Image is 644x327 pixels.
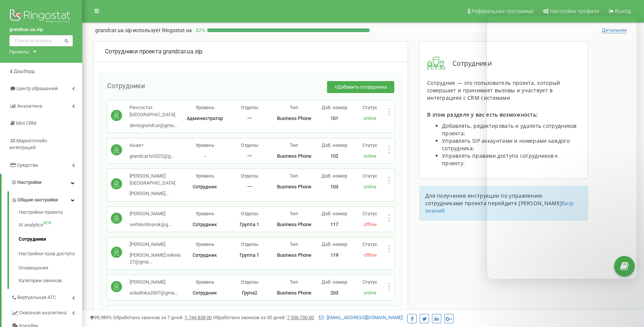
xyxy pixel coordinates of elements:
span: Сотрудники [445,59,492,68]
span: 一 [247,184,252,189]
span: Статус [363,105,377,110]
span: Статус [363,173,377,179]
span: Отделы [241,279,258,285]
span: Тип [290,279,298,285]
span: Отделы [241,173,258,179]
button: +Добавить сотрудника [327,81,394,93]
span: Реферальная программа [472,8,533,14]
span: Отделы [241,241,258,247]
span: Доб. номер [321,279,347,285]
span: serhiisnitsaruk@g... [130,222,171,227]
p: grandcar.ua.sip [95,27,192,34]
span: Тип [290,241,298,247]
span: использует Ringostat на [133,27,192,33]
span: Група2 [242,290,257,296]
p: - [183,153,227,160]
span: Уровень [196,241,214,247]
span: Обработано звонков за 7 дней : [113,315,212,320]
span: Группа 1 [240,222,259,227]
span: online [364,184,376,189]
span: Виртуальная АТС [17,294,56,301]
span: 99,989% [90,315,112,320]
span: online [364,153,376,159]
span: Доб. номер [321,211,347,216]
span: Сквозная аналитика [19,309,66,317]
a: [EMAIL_ADDRESS][DOMAIN_NAME] [319,315,402,320]
span: Статус [363,211,377,216]
span: Обработано звонков за 30 дней : [213,315,314,320]
span: Группа 1 [240,252,259,258]
span: Маркетплейс интеграций [9,138,47,151]
p: 101 [317,115,352,122]
span: 一 [247,153,252,159]
span: Business Phone [277,115,311,121]
span: Уровень [196,142,214,148]
span: Уровень [196,211,214,216]
span: Управлять SIP аккаунтами и номерами каждого сотрудника; [442,137,570,152]
span: Для получения инструкции по управлению сотрудниками проекта перейдите [PERSON_NAME] [425,192,562,207]
span: Тип [290,142,298,148]
span: Средства [17,162,38,168]
span: Сотрудник — это пользователь проекта, который совершает и принимает вызовы и участвует в интеграц... [427,79,560,101]
img: Ringostat logo [9,7,73,26]
span: Управлять правами доступа сотрудников к проекту. [442,152,558,167]
span: Общие настройки [18,197,58,204]
span: Доб. номер [321,173,347,179]
span: Настройки профиля [550,8,599,14]
span: Уровень [196,105,214,110]
span: Business Phone [277,222,311,227]
a: Настройки прав доступа [19,247,82,261]
p: 119 [317,252,352,259]
span: Тип [290,173,298,179]
span: Сотрудник [193,290,217,296]
p: Анаит [130,142,174,149]
span: denisgrandcar@gma... [130,123,177,128]
a: Сквозная аналитика [11,304,82,320]
span: Сотрудник [193,252,217,258]
span: Тип [290,105,298,110]
p: 117 [317,221,352,228]
a: базу знаний [425,200,573,214]
a: Оповещения [19,261,82,275]
u: 7 556 750,00 [287,315,314,320]
u: 1 744 838,00 [185,315,212,320]
span: Добавить сотрудника [337,84,387,90]
span: Доб. номер [321,142,347,148]
span: online [364,290,376,296]
span: Доб. номер [321,105,347,110]
a: Сотрудники [19,232,82,247]
span: Статус [363,142,377,148]
p: 203 [317,290,352,297]
iframe: Intercom live chat [619,285,637,303]
span: В этом разделе у вас есть возможность: [427,111,538,118]
p: [PERSON_NAME] [130,241,183,248]
span: Выход [615,8,631,14]
p: 103 [317,183,352,191]
a: Категории звонков [19,275,82,284]
span: offline [364,222,377,227]
span: Добавлять, редактировать и удалять сотрудников проекта; [442,122,577,137]
p: [PERSON_NAME] [130,210,171,218]
div: Проекты [9,48,29,55]
span: Mini CRM [16,120,36,126]
span: Доб. номер [321,241,347,247]
span: 一 [247,115,252,121]
span: [PERSON_NAME].mikels27@gma... [130,252,181,265]
span: solodinka2007@gma... [130,290,178,296]
span: Уровень [196,279,214,285]
a: Настройки [1,174,82,191]
span: Business Phone [277,252,311,258]
span: online [364,115,376,121]
div: grandcar.ua.sip [105,47,396,56]
a: Настройки проекта [19,209,82,218]
span: Business Phone [277,184,311,189]
p: 102 [317,153,352,160]
span: Дашборд [13,68,35,74]
span: Статус [363,279,377,285]
span: Тип [290,211,298,216]
span: Сотрудник [193,222,217,227]
span: Business Phone [277,153,311,159]
p: [PERSON_NAME] [GEOGRAPHIC_DATA] [130,173,183,186]
span: Сотрудник [193,184,217,189]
